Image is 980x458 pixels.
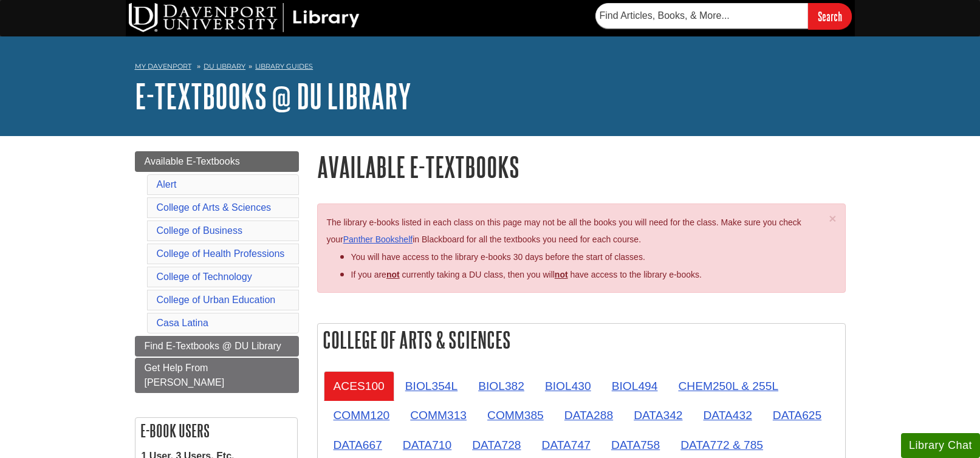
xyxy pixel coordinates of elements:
span: You will have access to the library e-books 30 days before the start of classes. [351,252,645,262]
a: College of Health Professions [157,248,285,259]
a: DATA342 [624,400,692,430]
img: DU Library [129,3,360,32]
a: COMM120 [324,400,400,430]
a: COMM313 [400,400,476,430]
a: My Davenport [135,61,191,72]
span: If you are currently taking a DU class, then you will have access to the library e-books. [351,270,702,279]
button: Library Chat [901,433,980,458]
a: BIOL354L [396,371,467,401]
a: Available E-Textbooks [135,151,299,172]
a: Panther Bookshelf [343,234,413,244]
span: × [829,211,836,225]
h2: College of Arts & Sciences [318,324,845,356]
a: College of Arts & Sciences [157,202,272,213]
a: College of Urban Education [157,295,276,305]
a: College of Technology [157,272,252,282]
a: BIOL494 [602,371,668,401]
a: College of Business [157,225,242,236]
u: not [555,270,568,279]
a: DU Library [204,62,245,70]
a: Library Guides [255,62,313,70]
a: ACES100 [324,371,394,401]
a: COMM385 [478,400,553,430]
a: BIOL382 [468,371,534,401]
h2: E-book Users [135,418,297,443]
a: Find E-Textbooks @ DU Library [135,336,299,357]
button: Close [829,212,836,225]
a: CHEM250L & 255L [668,371,788,401]
a: DATA288 [555,400,623,430]
strong: not [386,270,400,279]
a: Alert [157,179,177,190]
a: Get Help From [PERSON_NAME] [135,358,299,393]
span: The library e-books listed in each class on this page may not be all the books you will need for ... [327,217,801,245]
span: Get Help From [PERSON_NAME] [145,363,225,388]
input: Search [808,3,852,29]
nav: breadcrumb [135,58,846,78]
span: Find E-Textbooks @ DU Library [145,341,281,351]
input: Find Articles, Books, & More... [595,3,808,29]
span: Available E-Textbooks [145,156,240,166]
a: DATA432 [693,400,761,430]
a: BIOL430 [535,371,601,401]
a: Casa Latina [157,318,208,328]
h1: Available E-Textbooks [317,151,846,182]
a: E-Textbooks @ DU Library [135,77,411,115]
form: Searches DU Library's articles, books, and more [595,3,852,29]
a: DATA625 [763,400,831,430]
